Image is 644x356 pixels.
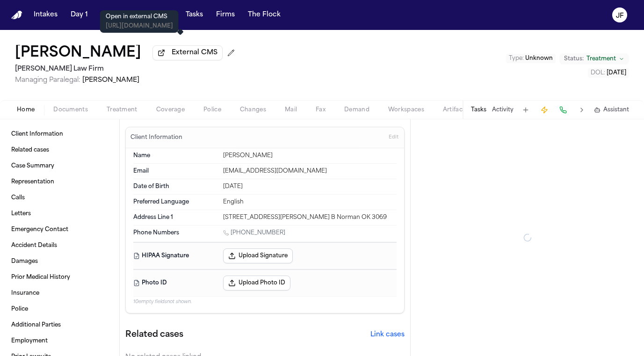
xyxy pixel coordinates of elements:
[223,248,293,263] button: Upload Signature
[594,106,629,114] button: Assistant
[7,334,112,349] a: Employment
[7,190,112,205] a: Calls
[443,106,468,114] span: Artifacts
[7,174,112,189] a: Representation
[7,159,112,174] a: Case Summary
[7,143,112,158] a: Related cases
[557,103,570,116] button: Make a Call
[509,56,524,61] span: Type :
[386,130,401,145] button: Edit
[492,106,514,114] button: Activity
[125,328,183,341] h2: Related cases
[15,77,80,84] span: Managing Paralegal:
[525,56,553,61] span: Unknown
[7,254,112,269] a: Damages
[133,276,217,291] dt: Photo ID
[370,330,405,340] button: Link cases
[11,11,22,20] a: Home
[172,48,217,58] span: External CMS
[15,45,141,62] button: Edit matter name
[7,222,112,237] a: Emergency Contact
[7,270,112,285] a: Prior Medical History
[223,183,397,190] div: [DATE]
[107,106,137,114] span: Treatment
[223,152,397,160] div: [PERSON_NAME]
[240,106,266,114] span: Changes
[7,238,112,253] a: Accident Details
[564,55,584,63] span: Status:
[603,106,629,114] span: Assistant
[7,286,112,301] a: Insurance
[133,183,217,190] dt: Date of Birth
[133,248,217,263] dt: HIPAA Signature
[471,106,486,114] button: Tasks
[223,167,397,175] div: [EMAIL_ADDRESS][DOMAIN_NAME]
[506,54,556,63] button: Edit Type: Unknown
[538,103,551,116] button: Create Immediate Task
[388,106,424,114] span: Workspaces
[223,276,290,291] button: Upload Photo ID
[182,7,207,23] button: Tasks
[30,7,61,23] button: Intakes
[223,198,397,206] div: English
[607,70,626,76] span: [DATE]
[588,68,629,78] button: Edit DOL: 2025-07-02
[82,77,139,84] span: [PERSON_NAME]
[591,70,605,76] span: DOL :
[67,7,92,23] button: Day 1
[203,106,221,114] span: Police
[133,198,217,206] dt: Preferred Language
[389,134,398,141] span: Edit
[223,229,285,237] a: Call 1 (405) 413-2413
[133,298,397,305] p: 10 empty fields not shown.
[344,106,369,114] span: Demand
[212,7,239,23] button: Firms
[137,7,176,23] button: Overview
[129,134,184,141] h3: Client Information
[97,7,131,23] button: Matters
[106,13,173,21] p: Open in external CMS
[7,127,112,142] a: Client Information
[223,214,397,221] div: [STREET_ADDRESS][PERSON_NAME] B Norman OK 3069
[133,167,217,175] dt: Email
[133,214,217,221] dt: Address Line 1
[156,106,185,114] span: Coverage
[559,53,629,65] button: Change status from Treatment
[7,318,112,333] a: Additional Parties
[53,106,88,114] span: Documents
[15,45,141,62] h1: [PERSON_NAME]
[11,11,22,20] img: Finch Logo
[285,106,297,114] span: Mail
[7,302,112,317] a: Police
[152,45,223,60] button: External CMS
[17,106,35,114] span: Home
[7,206,112,221] a: Letters
[316,106,326,114] span: Fax
[244,7,284,23] button: The Flock
[15,64,239,75] h2: [PERSON_NAME] Law Firm
[519,103,532,116] button: Add Task
[133,229,179,237] span: Phone Numbers
[586,55,616,63] span: Treatment
[133,152,217,160] dt: Name
[106,22,173,30] p: [URL][DOMAIN_NAME]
